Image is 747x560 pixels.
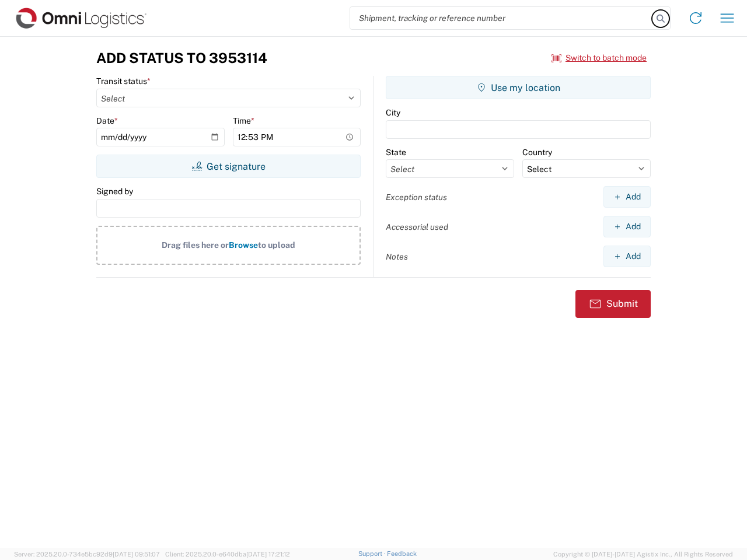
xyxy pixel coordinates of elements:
[386,76,651,99] button: Use my location
[603,216,651,237] button: Add
[603,246,651,267] button: Add
[551,48,647,68] button: Switch to batch mode
[96,155,361,178] button: Get signature
[386,192,447,202] label: Exception status
[14,551,160,558] span: Server: 2025.20.0-734e5bc92d9
[386,107,400,118] label: City
[350,7,652,29] input: Shipment, tracking or reference number
[386,251,408,262] label: Notes
[575,290,651,318] button: Submit
[162,240,229,250] span: Drag files here or
[522,147,552,157] label: Country
[96,50,267,66] h3: Add Status to 3953114
[386,222,448,232] label: Accessorial used
[233,116,254,126] label: Time
[96,186,133,197] label: Signed by
[386,147,406,157] label: State
[603,186,651,208] button: Add
[96,76,151,86] label: Transit status
[165,551,290,558] span: Client: 2025.20.0-e640dba
[553,549,733,559] span: Copyright © [DATE]-[DATE] Agistix Inc., All Rights Reserved
[258,240,295,250] span: to upload
[96,116,118,126] label: Date
[358,550,388,557] a: Support
[246,551,290,558] span: [DATE] 17:21:12
[113,551,160,558] span: [DATE] 09:51:07
[229,240,258,250] span: Browse
[387,550,417,557] a: Feedback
